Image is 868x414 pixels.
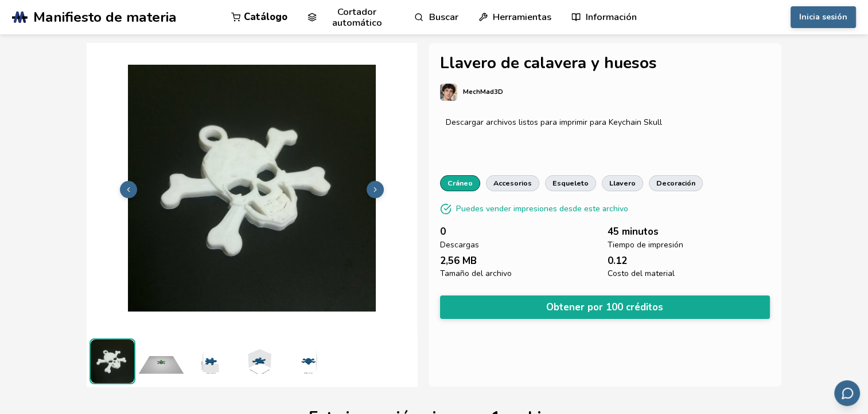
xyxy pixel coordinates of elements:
[440,295,770,319] button: Obtener por 100 créditos
[236,338,282,384] img: 1_3D_Dimensions
[834,380,860,406] button: Enviar comentarios por correo electrónico
[440,269,512,278] span: Tamaño del archivo
[440,54,770,72] h1: Llavero de calavera y huesos
[440,84,457,101] img: Perfil de MechMad3D
[791,6,856,28] button: Inicia sesión
[608,255,627,266] span: 0.12
[440,240,479,250] span: Descargas
[456,203,628,215] p: Puedes vender impresiones desde este archivo
[446,118,764,127] p: Descargar archivos listos para imprimir para Keychain Skull
[429,11,458,22] font: Buscar
[608,269,675,278] span: Costo del material
[493,11,551,22] font: Herramientas
[244,11,287,22] font: Catálogo
[187,338,233,384] img: 1_3D_Dimensions
[440,255,477,266] span: 2,56 MB
[586,11,637,22] font: Información
[608,240,683,250] span: Tiempo de impresión
[138,338,184,384] img: 1_Print_Preview
[486,175,539,191] a: accesorios
[320,6,394,29] font: Cortador automático
[33,9,177,25] span: Manifiesto de materia
[440,84,770,112] a: Perfil de MechMad3DMechMad3D
[608,226,659,237] span: 45 minutos
[649,175,703,191] a: Decoración
[463,86,503,98] p: MechMad3D
[440,226,446,237] span: 0
[285,338,330,384] img: 1_3D_Dimensions
[545,175,596,191] a: esqueleto
[602,175,643,191] a: llavero
[440,175,480,191] a: cráneo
